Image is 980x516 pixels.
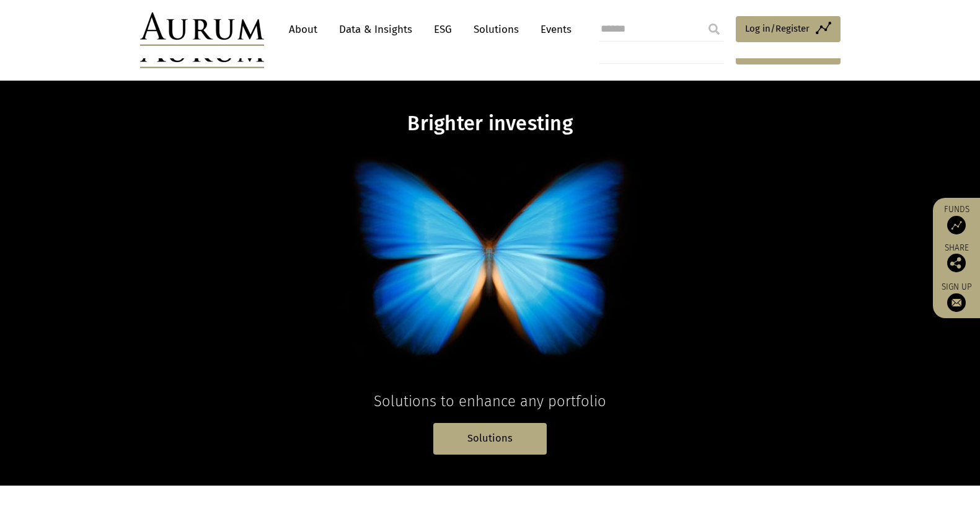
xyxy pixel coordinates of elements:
a: Sign up [939,282,974,312]
a: ESG [428,18,458,41]
a: Funds [939,204,974,234]
span: Log in/Register [745,21,810,36]
a: About [283,18,324,41]
input: Submit [702,17,726,42]
a: Events [534,18,572,41]
div: Share [939,244,974,272]
img: Access Funds [947,216,966,234]
img: Share this post [947,254,966,272]
img: Aurum [140,12,264,46]
a: Solutions [467,18,525,41]
img: Sign up to our newsletter [947,293,966,312]
h1: Brighter investing [251,112,730,136]
a: Solutions [433,423,547,455]
a: Log in/Register [736,16,841,42]
a: Data & Insights [333,18,418,41]
span: Solutions to enhance any portfolio [374,393,606,410]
